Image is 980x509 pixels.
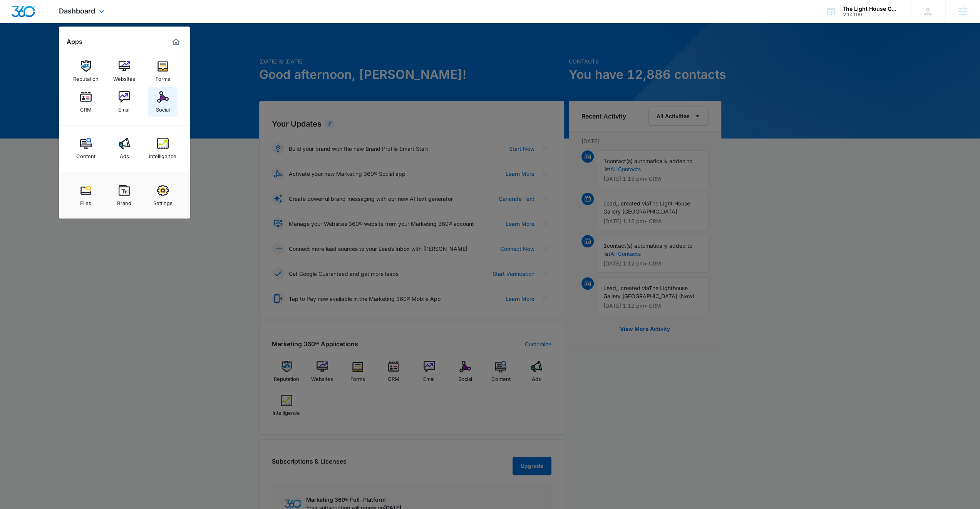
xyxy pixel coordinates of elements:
a: Intelligence [148,134,178,163]
a: Reputation [71,57,101,86]
a: Websites [110,57,139,86]
div: Ads [120,149,129,159]
a: Social [148,87,178,117]
div: Content [76,149,95,159]
a: Brand [110,181,139,210]
a: Forms [148,57,178,86]
div: Files [80,196,91,206]
div: Forms [156,72,170,82]
div: CRM [80,103,92,113]
div: account id [843,12,899,17]
div: Settings [153,196,173,206]
a: Files [71,181,101,210]
a: Content [71,134,101,163]
div: Email [118,103,131,113]
div: Brand [117,196,131,206]
div: Social [156,103,170,113]
span: Dashboard [59,7,95,15]
a: Ads [110,134,139,163]
a: Email [110,87,139,117]
div: Websites [113,72,135,82]
a: Marketing 360® Dashboard [170,36,182,48]
div: Intelligence [149,149,176,159]
a: CRM [71,87,101,117]
h2: Apps [67,38,82,45]
div: Reputation [73,72,99,82]
a: Settings [148,181,178,210]
div: account name [843,6,899,12]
